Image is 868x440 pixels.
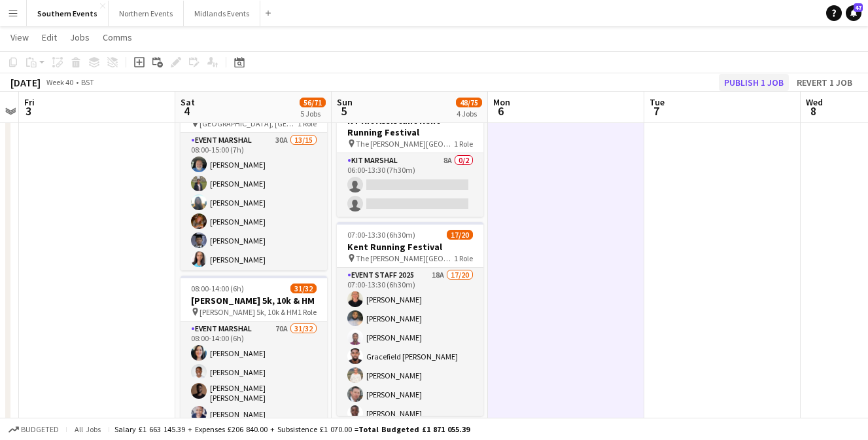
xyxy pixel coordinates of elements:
span: 3 [22,103,35,119]
span: 08:00-14:00 (6h) [191,284,244,293]
span: Mon [493,96,510,108]
button: Revert 1 job [791,74,858,91]
span: 56/71 [300,98,326,107]
div: Salary £1 663 145.39 + Expenses £206 840.00 + Subsistence £1 070.00 = [114,424,470,434]
span: The [PERSON_NAME][GEOGRAPHIC_DATA] [356,253,454,263]
span: Sat [181,96,195,108]
div: [DATE] [10,76,41,89]
span: 17/20 [447,230,473,240]
app-job-card: 06:00-13:30 (7h30m)0/2RT Kit Assistant Kent Running Festival The [PERSON_NAME][GEOGRAPHIC_DATA]1 ... [337,96,483,217]
button: Budgeted [7,422,61,437]
span: 5 [335,103,353,119]
span: 6 [491,103,510,119]
button: Midlands Events [184,1,260,26]
span: The [PERSON_NAME][GEOGRAPHIC_DATA] [356,139,454,149]
span: [PERSON_NAME] 5k, 10k & HM [200,307,298,317]
span: Tue [650,96,665,108]
div: 5 Jobs [300,109,325,119]
span: Jobs [70,31,90,43]
span: 8 [804,103,823,119]
span: View [10,31,29,43]
span: Total Budgeted £1 871 055.39 [358,424,470,434]
span: 1 Role [298,119,317,128]
div: BST [81,77,94,87]
span: 7 [648,103,665,119]
a: Edit [37,29,62,46]
span: [GEOGRAPHIC_DATA], [GEOGRAPHIC_DATA] [200,119,298,128]
app-job-card: Updated08:00-15:00 (7h)13/15Corporate - Slow (Horses) 5k [GEOGRAPHIC_DATA], [GEOGRAPHIC_DATA]1 Ro... [181,77,327,270]
h3: [PERSON_NAME] 5k, 10k & HM [181,295,327,306]
button: Publish 1 job [719,74,789,91]
a: View [5,29,34,46]
span: 47 [854,3,863,12]
a: 47 [846,5,861,21]
a: Jobs [65,29,95,46]
span: Budgeted [21,425,59,434]
span: 07:00-13:30 (6h30m) [347,230,415,240]
h3: Kent Running Festival [337,241,483,253]
app-card-role: Kit Marshal8A0/206:00-13:30 (7h30m) [337,153,483,217]
button: Northern Events [109,1,184,26]
span: 1 Role [454,139,473,149]
span: 1 Role [298,307,317,317]
span: 31/32 [290,284,317,293]
div: 4 Jobs [457,109,481,119]
span: Sun [337,96,353,108]
span: 4 [179,103,195,119]
span: Wed [806,96,823,108]
span: Week 40 [43,77,76,87]
span: 1 Role [454,253,473,263]
span: Comms [103,31,132,43]
span: Edit [42,31,57,43]
a: Comms [97,29,137,46]
span: Fri [24,96,35,108]
span: All jobs [72,424,103,434]
app-job-card: 07:00-13:30 (6h30m)17/20Kent Running Festival The [PERSON_NAME][GEOGRAPHIC_DATA]1 RoleEvent Staff... [337,222,483,416]
button: Southern Events [27,1,109,26]
span: 48/75 [456,98,482,107]
h3: RT Kit Assistant Kent Running Festival [337,115,483,138]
